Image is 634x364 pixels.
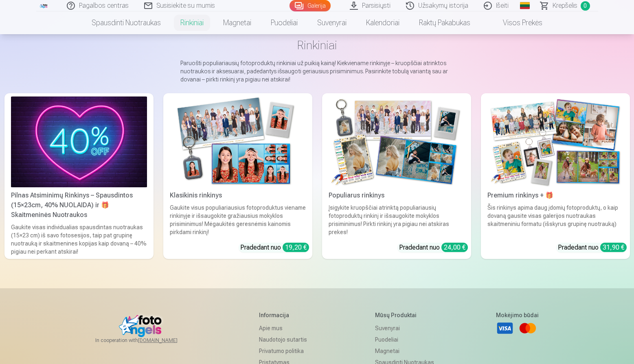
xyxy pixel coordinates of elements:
[399,243,468,252] div: Pradedant nuo
[322,93,471,259] a: Populiarus rinkinysPopuliarus rinkinysĮsigykite kruopščiai atrinktą populiariausių fotoproduktų r...
[519,319,537,337] a: Mastercard
[283,243,309,252] div: 19,20 €
[325,204,468,236] div: Įsigykite kruopščiai atrinktą populiariausių fotoproduktų rinkinį ir išsaugokite mokyklos prisimi...
[558,243,627,252] div: Pradedant nuo
[581,1,590,11] span: 0
[600,243,627,252] div: 31,90 €
[356,11,409,34] a: Kalendoriai
[375,311,434,319] h5: Mūsų produktai
[95,337,197,344] span: In cooperation with
[375,345,434,357] a: Magnetai
[375,334,434,345] a: Puodeliai
[484,204,627,236] div: Šis rinkinys apima daug įdomių fotoproduktų, o kaip dovaną gausite visas galerijos nuotraukas ska...
[259,322,313,334] a: Apie mus
[163,93,312,259] a: Klasikinis rinkinysKlasikinis rinkinysGaukite visus populiariausius fotoproduktus viename rinkiny...
[484,191,627,200] div: Premium rinkinys + 🎁
[480,11,552,34] a: Visos prekės
[496,311,539,319] h5: Mokėjimo būdai
[325,191,468,200] div: Populiarus rinkinys
[170,96,306,187] img: Klasikinis rinkinys
[4,93,154,259] a: Pilnas Atsiminimų Rinkinys – Spausdintos (15×23cm, 40% NUOLAIDA) ir 🎁 Skaitmeninės NuotraukosPiln...
[481,93,630,259] a: Premium rinkinys + 🎁Premium rinkinys + 🎁Šis rinkinys apima daug įdomių fotoproduktų, o kaip dovan...
[167,204,309,236] div: Gaukite visus populiariausius fotoproduktus viename rinkinyje ir išsaugokite gražiausius mokyklos...
[307,11,356,34] a: Suvenyrai
[240,243,309,252] div: Pradedant nuo
[213,11,261,34] a: Magnetai
[496,319,514,337] a: Visa
[487,96,623,187] img: Premium rinkinys + 🎁
[138,337,197,344] a: [DOMAIN_NAME]
[259,334,313,345] a: Naudotojo sutartis
[82,11,171,34] a: Spausdinti nuotraukas
[409,11,480,34] a: Raktų pakabukas
[261,11,307,34] a: Puodeliai
[167,191,309,200] div: Klasikinis rinkinys
[8,223,150,256] div: Gaukite visas individualias spausdintas nuotraukas (15×23 cm) iš savo fotosesijos, taip pat grupi...
[259,311,313,319] h5: Informacija
[329,96,465,187] img: Populiarus rinkinys
[375,322,434,334] a: Suvenyrai
[11,38,623,53] h1: Rinkiniai
[171,11,213,34] a: Rinkiniai
[553,1,577,11] span: Krepšelis
[180,59,454,83] p: Paruošti populiariausių fotoproduktų rinkiniai už puikią kainą! Kiekviename rinkinyje – kruopščia...
[441,243,468,252] div: 24,00 €
[259,345,313,357] a: Privatumo politika
[11,96,147,187] img: Pilnas Atsiminimų Rinkinys – Spausdintos (15×23cm, 40% NUOLAIDA) ir 🎁 Skaitmeninės Nuotraukos
[8,191,150,220] div: Pilnas Atsiminimų Rinkinys – Spausdintos (15×23cm, 40% NUOLAIDA) ir 🎁 Skaitmeninės Nuotraukos
[39,3,48,8] img: /fa5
